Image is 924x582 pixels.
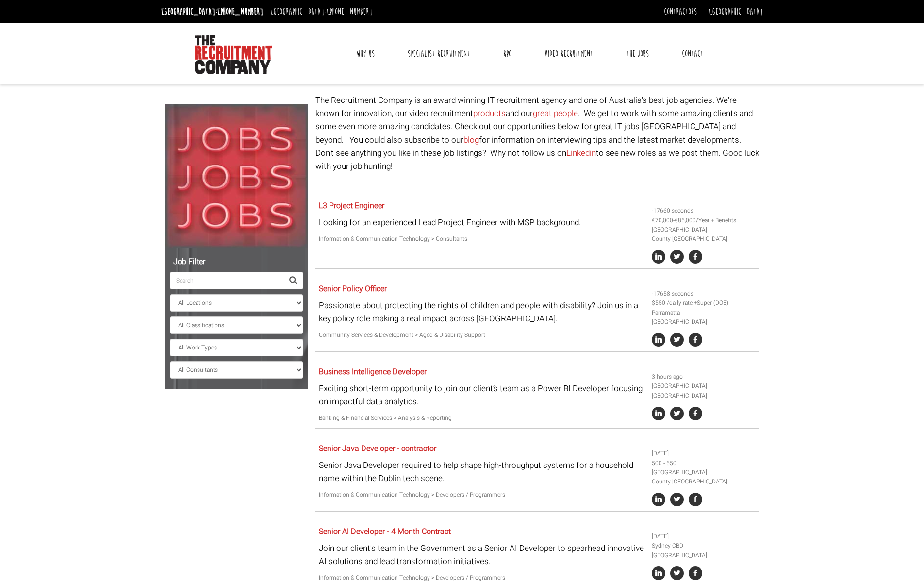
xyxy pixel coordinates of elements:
[664,6,697,17] a: Contractors
[533,107,578,119] a: great people
[319,526,451,537] a: Senior AI Developer - 4 Month Contract
[652,299,756,308] li: $550 /daily rate +Super (DOE)
[652,468,756,486] li: [GEOGRAPHIC_DATA] County [GEOGRAPHIC_DATA]
[315,94,759,173] p: The Recruitment Company is an award winning IT recruitment agency and one of Australia's best job...
[319,216,644,229] p: Looking for an experienced Lead Project Engineer with MSP background.
[652,216,756,225] li: €70,000-€85,000/Year + Benefits
[319,299,644,325] p: Passionate about protecting the rights of children and people with disability? Join us in a key p...
[170,258,303,266] h5: Job Filter
[217,6,263,17] a: [PHONE_NUMBER]
[319,366,427,378] a: Business Intelligence Developer
[268,4,375,19] li: [GEOGRAPHIC_DATA]:
[159,4,265,19] li: [GEOGRAPHIC_DATA]:
[619,42,656,66] a: The Jobs
[652,382,756,400] li: [GEOGRAPHIC_DATA] [GEOGRAPHIC_DATA]
[319,234,644,244] p: Information & Communication Technology > Consultants
[319,283,387,295] a: Senior Policy Officer
[170,272,283,289] input: Search
[327,6,372,17] a: [PHONE_NUMBER]
[319,490,644,499] p: Information & Communication Technology > Developers / Programmers
[652,289,756,299] li: -17658 seconds
[319,331,644,340] p: Community Services & Development > Aged & Disability Support
[652,449,756,458] li: [DATE]
[496,42,519,66] a: RPO
[652,206,756,216] li: -17660 seconds
[400,42,477,66] a: Specialist Recruitment
[463,134,479,146] a: blog
[652,541,756,560] li: Sydney CBD [GEOGRAPHIC_DATA]
[652,225,756,244] li: [GEOGRAPHIC_DATA] County [GEOGRAPHIC_DATA]
[319,443,436,454] a: Senior Java Developer - contractor
[195,35,272,74] img: The Recruitment Company
[566,147,596,159] a: Linkedin
[652,372,756,382] li: 3 hours ago
[319,382,644,408] p: Exciting short-term opportunity to join our client’s team as a Power BI Developer focusing on imp...
[319,459,644,485] p: Senior Java Developer required to help shape high-throughput systems for a household name within ...
[319,414,644,423] p: Banking & Financial Services > Analysis & Reporting
[675,42,710,66] a: Contact
[319,542,644,568] p: Join our client's team in the Government as a Senior AI Developer to spearhead innovative AI solu...
[537,42,600,66] a: Video Recruitment
[652,532,756,541] li: [DATE]
[473,107,506,119] a: products
[652,459,756,468] li: 500 - 550
[652,308,756,327] li: Parramatta [GEOGRAPHIC_DATA]
[349,42,382,66] a: Why Us
[319,200,384,212] a: L3 Project Engineer
[165,104,308,248] img: Jobs, Jobs, Jobs
[709,6,763,17] a: [GEOGRAPHIC_DATA]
